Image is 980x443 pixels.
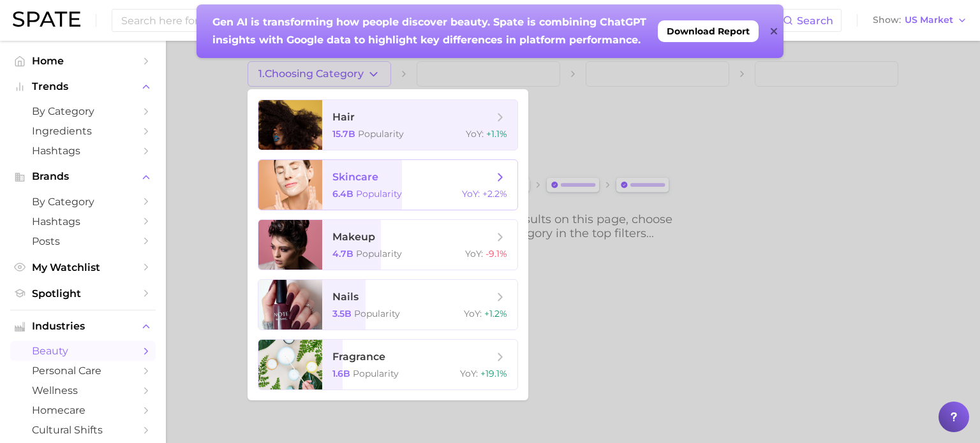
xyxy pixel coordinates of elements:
[10,141,156,161] a: Hashtags
[797,15,833,27] span: Search
[332,308,352,319] span: 3.5b
[870,12,970,29] button: ShowUS Market
[10,51,156,71] a: Home
[332,291,359,303] span: nails
[10,381,156,400] a: wellness
[32,55,134,67] span: Home
[32,81,134,92] span: Trends
[10,212,156,231] a: Hashtags
[13,11,80,27] img: SPATE
[32,171,134,182] span: Brands
[484,308,507,319] span: +1.2%
[482,188,507,200] span: +2.2%
[32,424,134,436] span: cultural shifts
[10,121,156,141] a: Ingredients
[332,128,355,140] span: 15.7b
[460,368,478,379] span: YoY :
[332,188,353,200] span: 6.4b
[10,192,156,212] a: by Category
[32,345,134,357] span: beauty
[32,384,134,396] span: wellness
[10,341,156,361] a: beauty
[10,77,156,96] button: Trends
[248,89,528,400] ul: 1.Choosing Category
[486,128,507,140] span: +1.1%
[10,101,156,121] a: by Category
[466,128,484,140] span: YoY :
[32,196,134,208] span: by Category
[332,231,375,243] span: makeup
[10,284,156,303] a: Spotlight
[32,404,134,416] span: homecare
[10,420,156,440] a: cultural shifts
[480,368,507,379] span: +19.1%
[462,188,480,200] span: YoY :
[10,231,156,251] a: Posts
[358,128,404,140] span: Popularity
[32,235,134,247] span: Posts
[120,10,783,31] input: Search here for a brand, industry, or ingredient
[32,365,134,377] span: personal care
[32,105,134,117] span: by Category
[465,248,483,259] span: YoY :
[10,167,156,186] button: Brands
[332,248,353,259] span: 4.7b
[32,125,134,137] span: Ingredients
[332,351,385,363] span: fragrance
[354,308,400,319] span: Popularity
[332,111,355,123] span: hair
[486,248,507,259] span: -9.1%
[32,215,134,228] span: Hashtags
[10,400,156,420] a: homecare
[32,261,134,273] span: My Watchlist
[32,145,134,157] span: Hashtags
[353,368,399,379] span: Popularity
[332,368,350,379] span: 1.6b
[873,17,901,24] span: Show
[32,321,134,332] span: Industries
[10,361,156,381] a: personal care
[356,188,402,200] span: Popularity
[356,248,402,259] span: Popularity
[464,308,482,319] span: YoY :
[332,171,378,183] span: skincare
[10,258,156,277] a: My Watchlist
[32,287,134,300] span: Spotlight
[10,317,156,336] button: Industries
[905,17,953,24] span: US Market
